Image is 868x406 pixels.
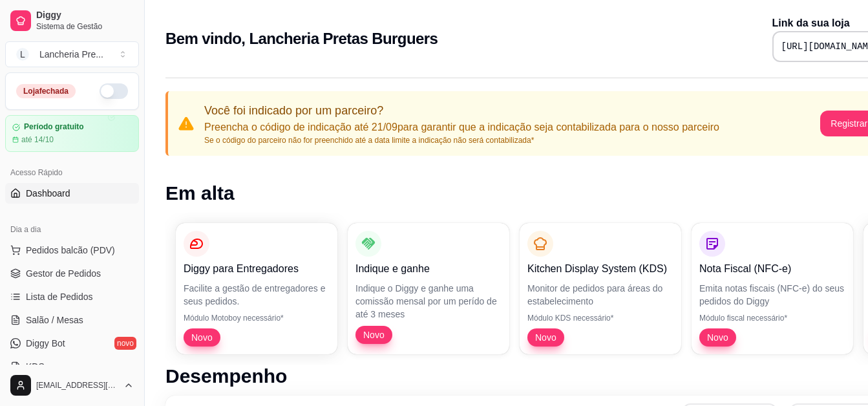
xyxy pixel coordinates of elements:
[184,282,330,308] p: Facilite a gestão de entregadores e seus pedidos.
[100,83,128,99] button: Alterar Status
[5,183,139,204] a: Dashboard
[527,282,673,308] p: Monitor de pedidos para áreas do estabelecimento
[5,219,139,240] div: Dia a dia
[5,162,139,183] div: Acesso Rápido
[5,333,139,354] a: Diggy Botnovo
[348,223,509,354] button: Indique e ganheIndique o Diggy e ganhe uma comissão mensal por um perído de até 3 mesesNovo
[26,244,115,257] span: Pedidos balcão (PDV)
[5,263,139,284] a: Gestor de Pedidos
[204,135,719,145] p: Se o código do parceiro não for preenchido até a data limite a indicação não será contabilizada*
[5,115,139,152] a: Período gratuitoaté 14/10
[26,314,83,326] span: Salão / Mesas
[527,261,673,277] p: Kitchen Display System (KDS)
[520,223,681,354] button: Kitchen Display System (KDS)Monitor de pedidos para áreas do estabelecimentoMódulo KDS necessário...
[26,337,65,350] span: Diggy Bot
[26,360,45,373] span: KDS
[36,21,134,32] span: Sistema de Gestão
[36,380,118,390] span: [EMAIL_ADDRESS][DOMAIN_NAME]
[5,286,139,307] a: Lista de Pedidos
[184,313,330,323] p: Módulo Motoboy necessário*
[355,261,502,277] p: Indique e ganhe
[5,310,139,330] a: Salão / Mesas
[176,223,337,354] button: Diggy para EntregadoresFacilite a gestão de entregadores e seus pedidos.Módulo Motoboy necessário...
[699,261,845,277] p: Nota Fiscal (NFC-e)
[355,282,502,321] p: Indique o Diggy e ganhe uma comissão mensal por um perído de até 3 meses
[5,356,139,377] a: KDS
[16,84,76,98] div: Loja fechada
[26,290,93,303] span: Lista de Pedidos
[699,313,845,323] p: Módulo fiscal necessário*
[165,28,438,49] h2: Bem vindo, Lancheria Pretas Burguers
[5,41,139,67] button: Select a team
[186,331,218,344] span: Novo
[24,122,84,132] article: Período gratuito
[39,48,103,61] div: Lancheria Pre ...
[527,313,673,323] p: Módulo KDS necessário*
[204,120,719,135] p: Preencha o código de indicação até 21/09 para garantir que a indicação seja contabilizada para o ...
[16,48,29,61] span: L
[204,101,719,120] p: Você foi indicado por um parceiro?
[5,370,139,401] button: [EMAIL_ADDRESS][DOMAIN_NAME]
[21,134,54,145] article: até 14/10
[5,240,139,261] button: Pedidos balcão (PDV)
[26,267,101,280] span: Gestor de Pedidos
[358,328,390,341] span: Novo
[5,5,139,36] a: DiggySistema de Gestão
[692,223,853,354] button: Nota Fiscal (NFC-e)Emita notas fiscais (NFC-e) do seus pedidos do DiggyMódulo fiscal necessário*Novo
[36,10,134,21] span: Diggy
[530,331,562,344] span: Novo
[26,187,70,200] span: Dashboard
[702,331,734,344] span: Novo
[699,282,845,308] p: Emita notas fiscais (NFC-e) do seus pedidos do Diggy
[184,261,330,277] p: Diggy para Entregadores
